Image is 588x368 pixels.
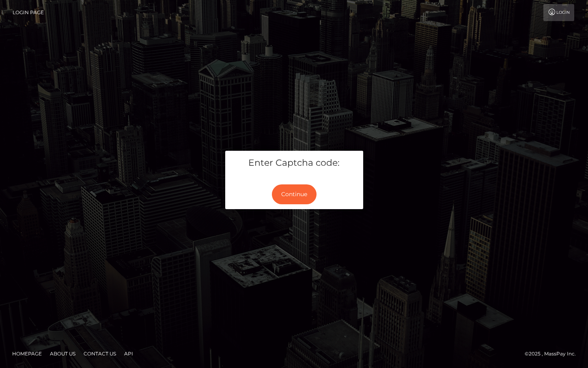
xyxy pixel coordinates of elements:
div: © 2025 , MassPay Inc. [525,349,582,358]
a: About Us [47,347,79,360]
a: Login [543,4,574,21]
button: Continue [272,184,317,204]
h5: Enter Captcha code: [231,157,357,169]
a: Contact Us [80,347,119,360]
a: API [121,347,136,360]
a: Homepage [9,347,45,360]
a: Login Page [13,4,44,21]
